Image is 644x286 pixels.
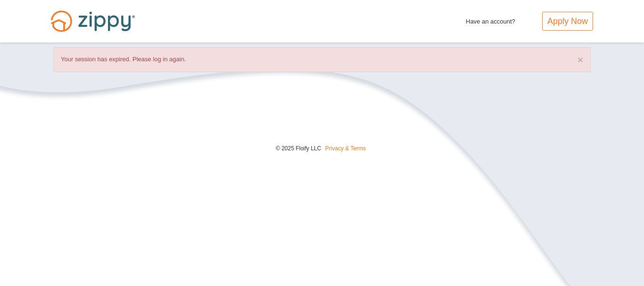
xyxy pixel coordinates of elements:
[53,47,591,72] div: Your session has expired. Please log in again.
[325,145,366,152] a: Privacy & Terms
[578,55,583,65] button: ×
[466,12,515,27] span: Have an account?
[276,145,321,152] span: © 2025 Floify LLC
[542,12,593,31] a: Apply Now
